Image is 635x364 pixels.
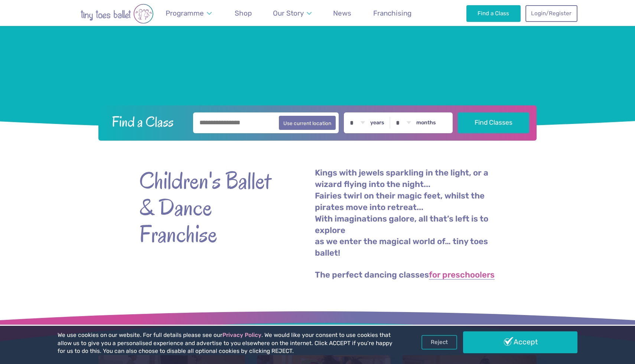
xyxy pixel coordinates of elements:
[139,167,273,247] strong: Children's Ballet & Dance Franchise
[458,112,530,133] button: Find Classes
[315,167,496,259] p: Kings with jewels sparkling in the light, or a wizard flying into the night... Fairies twirl on t...
[463,331,577,353] a: Accept
[58,331,395,355] p: We use cookies on our website. For full details please see our . We would like your consent to us...
[333,9,351,17] span: News
[373,9,411,17] span: Franchising
[421,335,457,349] a: Reject
[270,4,315,22] a: Our Story
[279,116,336,130] button: Use current location
[525,5,577,22] a: Login/Register
[370,119,384,126] label: years
[315,269,496,281] p: The perfect dancing classes
[235,9,252,17] span: Shop
[166,9,204,17] span: Programme
[106,112,188,131] h2: Find a Class
[369,4,415,22] a: Franchising
[429,271,495,280] a: for preschoolers
[162,4,215,22] a: Programme
[273,9,304,17] span: Our Story
[330,4,355,22] a: News
[466,5,521,22] a: Find a Class
[58,4,176,24] img: tiny toes ballet
[231,4,255,22] a: Shop
[222,332,261,338] a: Privacy Policy
[416,119,436,126] label: months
